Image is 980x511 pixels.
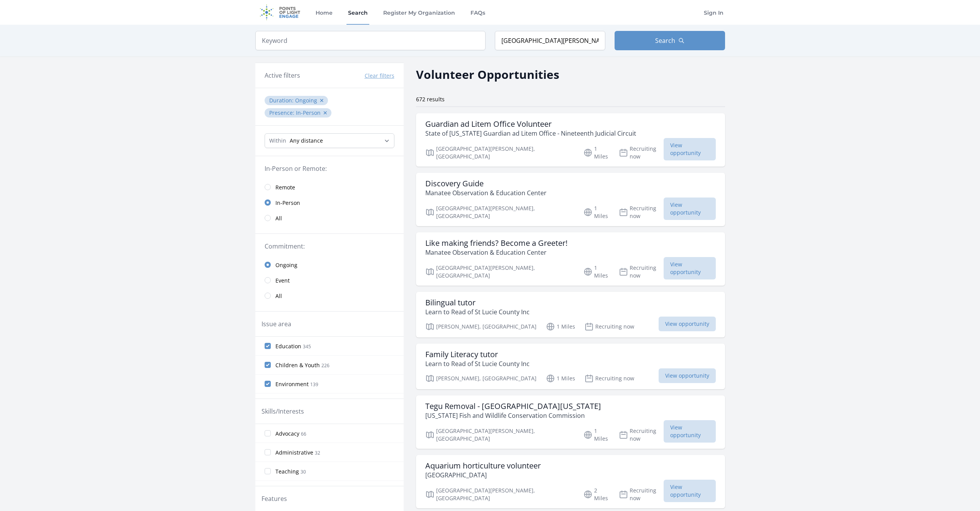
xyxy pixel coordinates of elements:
input: Advocacy 66 [265,430,271,436]
span: Ongoing [275,261,297,269]
p: Recruiting now [584,374,634,383]
span: Children & Youth [275,361,320,369]
span: View opportunity [664,198,715,220]
a: Bilingual tutor Learn to Read of St Lucie County Inc [PERSON_NAME], [GEOGRAPHIC_DATA] 1 Miles Rec... [416,292,725,337]
span: Remote [275,184,295,191]
h2: Volunteer Opportunities [416,66,559,83]
span: In-Person [296,109,321,116]
span: 66 [301,431,306,437]
p: Learn to Read of St Lucie County Inc [425,359,530,368]
p: Recruiting now [619,264,664,279]
p: [US_STATE] Fish and Wildlife Conservation Commission [425,411,601,420]
span: 30 [301,468,306,475]
input: Location [495,31,605,50]
a: Discovery Guide Manatee Observation & Education Center [GEOGRAPHIC_DATA][PERSON_NAME], [GEOGRAPHI... [416,173,725,226]
a: Event [255,273,404,288]
span: In-Person [275,199,300,207]
p: [GEOGRAPHIC_DATA][PERSON_NAME], [GEOGRAPHIC_DATA] [425,204,574,220]
p: 1 Miles [583,204,610,220]
p: 1 Miles [583,145,610,160]
span: View opportunity [664,420,715,443]
p: [GEOGRAPHIC_DATA] [425,470,541,480]
span: 345 [303,343,311,350]
span: Event [275,277,290,284]
input: Keyword [255,31,486,50]
p: 1 Miles [583,264,610,279]
button: ✕ [323,109,328,117]
span: Duration : [269,97,295,104]
h3: Aquarium horticulture volunteer [425,461,541,470]
span: Education [275,342,301,350]
h3: Like making friends? Become a Greeter! [425,238,567,248]
span: Search [655,36,675,45]
span: 672 results [416,95,445,103]
a: All [255,210,404,226]
span: View opportunity [659,317,716,331]
a: Family Literacy tutor Learn to Read of St Lucie County Inc [PERSON_NAME], [GEOGRAPHIC_DATA] 1 Mil... [416,344,725,389]
span: View opportunity [664,257,715,279]
input: Education 345 [265,343,271,349]
span: 32 [315,450,320,456]
h3: Guardian ad Litem Office Volunteer [425,119,636,129]
p: 2 Miles [583,487,610,502]
a: Guardian ad Litem Office Volunteer State of [US_STATE] Guardian ad Litem Office - Nineteenth Judi... [416,113,725,167]
a: Tegu Removal - [GEOGRAPHIC_DATA][US_STATE] [US_STATE] Fish and Wildlife Conservation Commission [... [416,395,725,449]
legend: Skills/Interests [262,407,304,416]
h3: Bilingual tutor [425,298,530,307]
input: Teaching 30 [265,468,271,474]
a: In-Person [255,195,404,210]
input: Administrative 32 [265,449,271,455]
a: Like making friends? Become a Greeter! Manatee Observation & Education Center [GEOGRAPHIC_DATA][P... [416,232,725,286]
p: Learn to Read of St Lucie County Inc [425,307,530,317]
legend: Commitment: [265,242,394,251]
span: All [275,292,282,300]
span: Ongoing [295,97,317,104]
legend: In-Person or Remote: [265,164,394,173]
p: Manatee Observation & Education Center [425,248,567,257]
span: Administrative [275,449,313,456]
span: View opportunity [659,368,716,383]
a: Aquarium horticulture volunteer [GEOGRAPHIC_DATA] [GEOGRAPHIC_DATA][PERSON_NAME], [GEOGRAPHIC_DAT... [416,455,725,508]
span: All [275,215,282,222]
p: Recruiting now [619,204,664,220]
span: View opportunity [664,138,715,160]
button: ✕ [319,97,324,104]
a: All [255,288,404,303]
p: [PERSON_NAME], [GEOGRAPHIC_DATA] [425,374,537,383]
p: [GEOGRAPHIC_DATA][PERSON_NAME], [GEOGRAPHIC_DATA] [425,427,574,443]
h3: Discovery Guide [425,179,547,188]
h3: Tegu Removal - [GEOGRAPHIC_DATA][US_STATE] [425,402,601,411]
h3: Active filters [265,71,300,80]
p: Recruiting now [584,322,634,331]
span: Presence : [269,109,296,116]
select: Search Radius [265,133,394,148]
legend: Issue area [262,319,291,329]
p: [GEOGRAPHIC_DATA][PERSON_NAME], [GEOGRAPHIC_DATA] [425,264,574,279]
button: Search [615,31,725,50]
span: 226 [321,362,329,369]
p: 1 Miles [546,322,575,331]
h3: Family Literacy tutor [425,350,530,359]
p: State of [US_STATE] Guardian ad Litem Office - Nineteenth Judicial Circuit [425,129,636,138]
p: [GEOGRAPHIC_DATA][PERSON_NAME], [GEOGRAPHIC_DATA] [425,487,574,502]
legend: Features [262,494,287,503]
p: 1 Miles [583,427,610,443]
span: Advocacy [275,430,299,438]
input: Children & Youth 226 [265,362,271,368]
p: [GEOGRAPHIC_DATA][PERSON_NAME], [GEOGRAPHIC_DATA] [425,145,574,160]
a: Remote [255,179,404,195]
p: Recruiting now [619,487,664,502]
p: [PERSON_NAME], [GEOGRAPHIC_DATA] [425,322,537,331]
p: Recruiting now [619,145,664,160]
p: Recruiting now [619,427,664,443]
p: 1 Miles [546,374,575,383]
input: Environment 139 [265,381,271,387]
button: Clear filters [365,72,394,80]
span: View opportunity [664,480,715,502]
span: 139 [310,381,318,388]
p: Manatee Observation & Education Center [425,188,547,198]
a: Ongoing [255,257,404,273]
span: Teaching [275,468,299,475]
span: Environment [275,380,309,388]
